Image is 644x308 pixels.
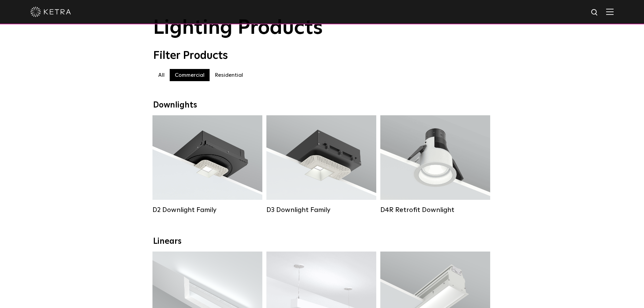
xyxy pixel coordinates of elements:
div: D3 Downlight Family [266,206,376,214]
span: Lighting Products [153,18,323,38]
label: Residential [210,69,248,81]
div: Linears [153,237,491,246]
a: D4R Retrofit Downlight Lumen Output:800Colors:White / BlackBeam Angles:15° / 25° / 40° / 60°Watta... [380,115,490,214]
label: Commercial [170,69,210,81]
div: Filter Products [153,49,491,62]
div: D2 Downlight Family [152,206,262,214]
a: D2 Downlight Family Lumen Output:1200Colors:White / Black / Gloss Black / Silver / Bronze / Silve... [152,115,262,214]
a: D3 Downlight Family Lumen Output:700 / 900 / 1100Colors:White / Black / Silver / Bronze / Paintab... [266,115,376,214]
img: ketra-logo-2019-white [30,7,71,17]
img: search icon [591,8,599,17]
div: Downlights [153,100,491,110]
img: Hamburger%20Nav.svg [606,8,614,15]
label: All [153,69,170,81]
div: D4R Retrofit Downlight [380,206,490,214]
